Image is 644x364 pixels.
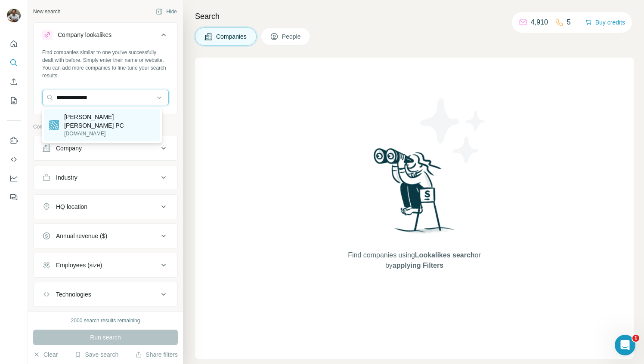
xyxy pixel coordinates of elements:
[393,262,443,269] span: applying Filters
[216,32,248,41] span: Companies
[56,202,87,211] div: HQ location
[150,5,183,18] button: Hide
[56,290,91,299] div: Technologies
[7,74,21,89] button: Enrich CSV
[7,133,21,148] button: Use Surfe on LinkedIn
[7,93,21,108] button: My lists
[135,350,178,359] button: Share filters
[33,8,60,15] div: New search
[56,144,82,153] div: Company
[33,350,58,359] button: Clear
[370,146,459,242] img: Surfe Illustration - Woman searching with binoculars
[34,196,177,217] button: HQ location
[195,10,634,22] h4: Search
[34,138,177,159] button: Company
[7,55,21,70] button: Search
[58,31,111,39] div: Company lookalikes
[7,190,21,205] button: Feedback
[415,92,492,169] img: Surfe Illustration - Stars
[7,9,21,22] img: Avatar
[64,113,155,130] p: [PERSON_NAME] [PERSON_NAME] PC
[7,171,21,186] button: Dashboard
[585,16,625,28] button: Buy credits
[34,167,177,188] button: Industry
[345,250,483,271] span: Find companies using or by
[33,123,178,131] p: Company information
[49,120,59,130] img: Nathan Sommers Gibson Dillon PC
[74,350,118,359] button: Save search
[71,317,140,324] div: 2000 search results remaining
[56,173,77,182] div: Industry
[34,24,177,49] button: Company lookalikes
[56,232,107,240] div: Annual revenue ($)
[7,36,21,52] button: Quick start
[531,17,548,28] p: 4,910
[34,226,177,246] button: Annual revenue ($)
[632,335,639,342] span: 1
[42,49,169,80] div: Find companies similar to one you've successfully dealt with before. Simply enter their name or w...
[34,284,177,305] button: Technologies
[34,255,177,275] button: Employees (size)
[415,251,475,259] span: Lookalikes search
[64,130,155,138] p: [DOMAIN_NAME]
[282,32,302,41] span: People
[615,335,635,355] iframe: Intercom live chat
[56,261,102,269] div: Employees (size)
[567,17,571,28] p: 5
[7,152,21,167] button: Use Surfe API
